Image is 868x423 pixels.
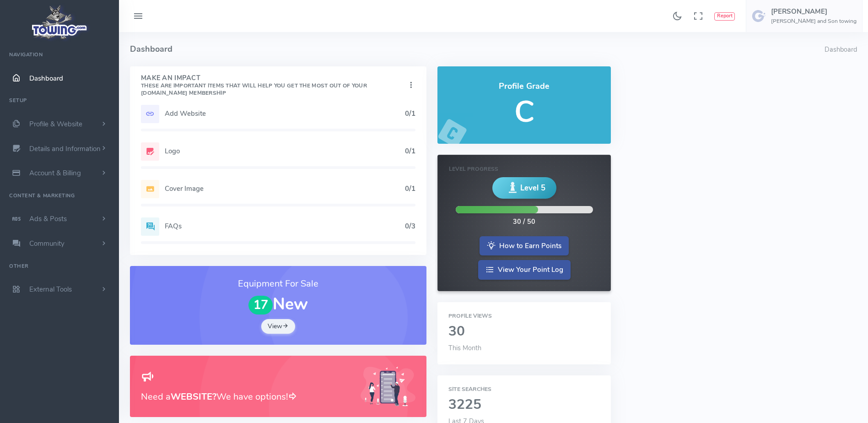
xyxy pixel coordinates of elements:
[771,8,857,15] h5: [PERSON_NAME]
[141,82,367,97] small: These are important items that will help you get the most out of your [DOMAIN_NAME] Membership
[361,367,415,407] img: Generic placeholder image
[141,277,415,291] h3: Equipment For Sale
[29,168,81,178] span: Account & Billing
[29,3,91,42] img: logo
[29,214,67,223] span: Ads & Posts
[714,12,735,21] button: Report
[405,110,415,117] h5: 0/1
[248,296,273,315] span: 17
[141,75,406,97] h4: Make An Impact
[752,9,766,23] img: user-image
[405,147,415,155] h5: 0/1
[449,166,599,172] h6: Level Progress
[261,319,295,334] a: View
[480,236,569,256] a: How to Earn Points
[165,147,405,155] h5: Logo
[29,285,72,294] span: External Tools
[130,32,825,66] h4: Dashboard
[29,144,101,153] span: Details and Information
[448,397,600,412] h2: 3225
[29,119,82,129] span: Profile & Website
[165,222,405,230] h5: FAQs
[448,96,600,128] h5: C
[825,45,857,55] li: Dashboard
[448,82,600,91] h4: Profile Grade
[29,74,63,83] span: Dashboard
[448,313,600,319] h6: Profile Views
[520,182,545,194] span: Level 5
[171,390,216,403] b: WEBSITE?
[448,324,600,339] h2: 30
[513,217,535,227] div: 30 / 50
[141,295,415,315] h1: New
[478,260,571,280] a: View Your Point Log
[165,110,405,117] h5: Add Website
[165,185,405,192] h5: Cover Image
[405,185,415,192] h5: 0/1
[771,18,857,24] h6: [PERSON_NAME] and Son towing
[448,343,481,352] span: This Month
[405,222,415,230] h5: 0/3
[29,239,65,248] span: Community
[141,390,350,404] h3: Need a We have options!
[448,386,600,392] h6: Site Searches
